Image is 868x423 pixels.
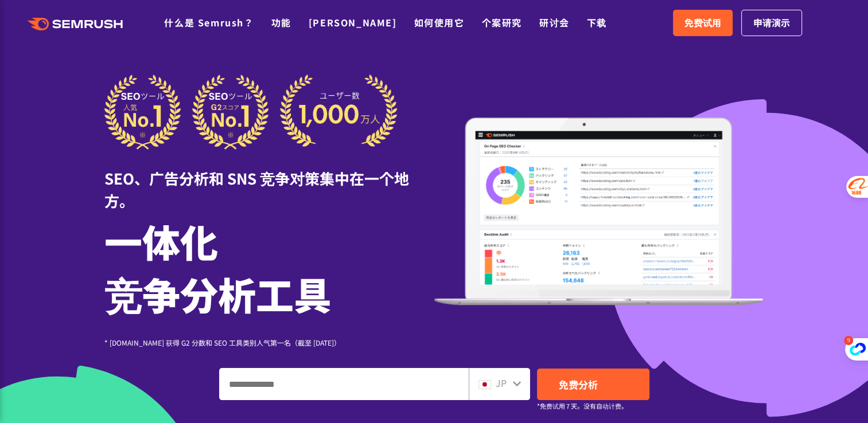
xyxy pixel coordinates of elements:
a: 功能 [271,15,291,29]
a: 免费试用 [673,10,733,36]
a: 什么是 Semrush？ [164,15,254,29]
a: 研讨会 [539,15,570,29]
a: 免费分析 [537,369,649,400]
div: SEO、广告分析和 SNS 竞争对策集中在一个地方。 [104,150,434,211]
input: 输入您的域名、关键字或网址 [220,369,468,399]
a: 如何使用它 [414,15,465,29]
a: 个案研究 [482,15,522,29]
span: JP [496,376,507,390]
span: 申请演示 [753,15,790,30]
span: 免费分析 [559,377,598,391]
div: * [DOMAIN_NAME] 获得 G2 分数和 SEO 工具类别人气第一名（截至 [DATE]） [104,337,434,348]
span: 免费试用 [684,15,721,30]
a: 下载 [587,15,607,29]
h1: 一体化 竞争分析工具 [104,214,434,320]
a: 申请演示 [741,10,802,36]
small: *免费试用 7 天。没有自动计费。 [537,401,628,412]
a: [PERSON_NAME] [309,15,397,29]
